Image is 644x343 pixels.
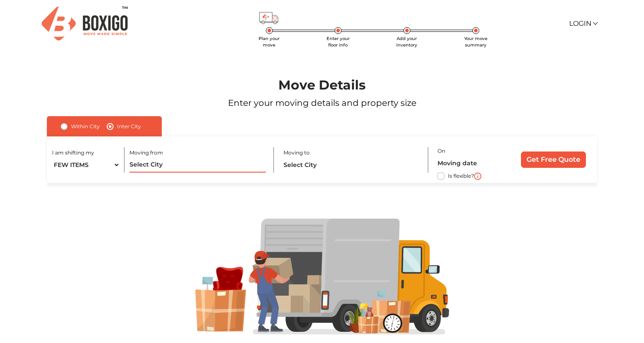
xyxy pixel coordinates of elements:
p: Enter your moving details and property size [26,96,618,109]
label: Moving to [283,149,310,157]
img: Boxigo [42,6,128,40]
input: Moving date [438,156,506,171]
span: Your move summary [464,36,487,48]
span: Plan your move [259,36,280,48]
input: Select City [129,158,266,173]
h1: Move Details [26,77,618,93]
a: Login [569,19,597,28]
span: Enter your floor info [327,36,350,48]
label: I am shifting my [52,149,94,157]
input: Select City [283,158,420,173]
label: Is flexible? [448,171,474,180]
img: i [474,173,481,180]
span: Add your inventory [396,36,417,48]
label: Within City [71,121,100,132]
input: Get Free Quote [521,151,586,168]
label: Moving from [129,149,163,157]
label: Inter City [117,121,141,132]
label: On [438,147,445,155]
